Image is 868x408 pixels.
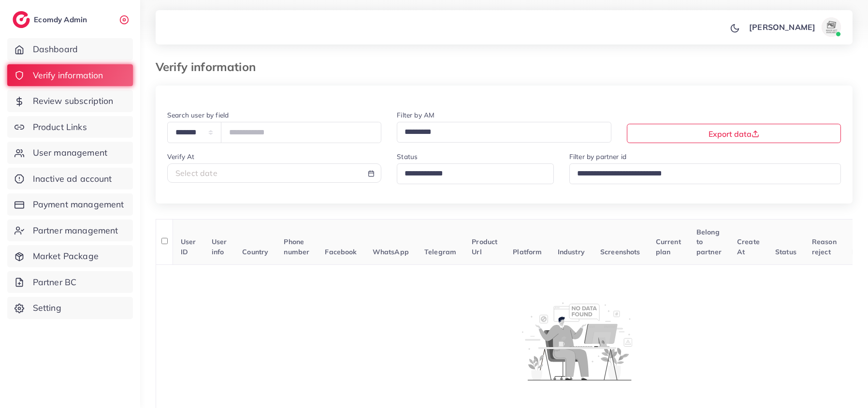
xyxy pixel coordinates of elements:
[7,297,133,319] a: Setting
[822,17,841,37] img: avatar
[175,168,217,178] span: Select date
[156,60,263,74] h3: Verify information
[33,224,118,237] span: Partner management
[744,17,845,37] a: [PERSON_NAME]avatar
[397,122,611,143] div: Search for option
[33,250,99,262] span: Market Package
[181,237,196,256] span: User ID
[13,11,89,28] a: logoEcomdy Admin
[33,198,124,211] span: Payment management
[7,38,133,60] a: Dashboard
[7,142,133,164] a: User management
[33,95,114,107] span: Review subscription
[397,152,418,161] label: Status
[7,168,133,190] a: Inactive ad account
[7,64,133,87] a: Verify information
[401,125,598,140] input: Search for option
[373,248,409,256] span: WhatsApp
[212,237,227,256] span: User info
[7,116,133,138] a: Product Links
[775,248,796,256] span: Status
[33,302,61,314] span: Setting
[167,110,229,120] label: Search user by field
[34,15,89,24] h2: Ecomdy Admin
[401,166,541,181] input: Search for option
[7,219,133,242] a: Partner management
[812,237,837,256] span: Reason reject
[33,146,107,159] span: User management
[574,166,828,181] input: Search for option
[7,193,133,216] a: Payment management
[397,163,554,184] div: Search for option
[749,21,815,33] p: [PERSON_NAME]
[709,129,759,139] span: Export data
[325,248,357,256] span: Facebook
[284,237,309,256] span: Phone number
[397,110,434,120] label: Filter by AM
[472,237,497,256] span: Product Url
[33,69,103,82] span: Verify information
[737,237,760,256] span: Create At
[424,248,456,256] span: Telegram
[167,152,194,161] label: Verify At
[33,43,78,56] span: Dashboard
[33,121,87,133] span: Product Links
[13,11,30,28] img: logo
[656,237,681,256] span: Current plan
[627,124,841,143] button: Export data
[522,301,632,380] img: No account
[33,276,77,289] span: Partner BC
[7,90,133,112] a: Review subscription
[7,271,133,293] a: Partner BC
[600,248,640,256] span: Screenshots
[33,173,112,185] span: Inactive ad account
[569,152,626,161] label: Filter by partner id
[558,248,585,256] span: Industry
[696,228,722,256] span: Belong to partner
[7,245,133,267] a: Market Package
[569,163,841,184] div: Search for option
[242,248,268,256] span: Country
[513,248,542,256] span: Platform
